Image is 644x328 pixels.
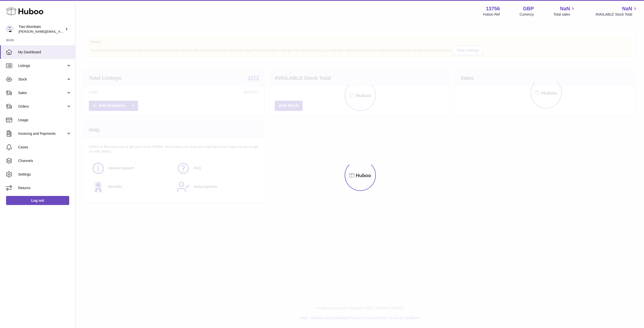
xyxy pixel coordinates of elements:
span: Invoicing and Payments [18,131,66,136]
a: NaN AVAILABLE Stock Total [595,5,638,17]
div: Currency [520,12,534,17]
div: Two Wombats [19,24,64,34]
span: Listings [18,63,66,68]
span: Orders [18,104,66,109]
span: Sales [18,91,66,95]
span: Settings [18,172,71,177]
span: Returns [18,186,71,190]
a: Log out [6,196,69,205]
span: [PERSON_NAME][EMAIL_ADDRESS][PERSON_NAME][DOMAIN_NAME] [19,29,128,33]
span: Total sales [553,12,576,17]
span: NaN [560,5,570,12]
span: My Dashboard [18,50,71,55]
span: Channels [18,158,71,163]
div: Huboo Ref [483,12,500,17]
span: Usage [18,118,71,122]
strong: 13756 [486,5,500,12]
img: philip.carroll@twowombats.com [6,25,14,33]
a: NaN Total sales [553,5,576,17]
span: AVAILABLE Stock Total [595,12,638,17]
span: NaN [622,5,632,12]
span: Cases [18,145,71,150]
strong: GBP [523,5,534,12]
span: Stock [18,77,66,82]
